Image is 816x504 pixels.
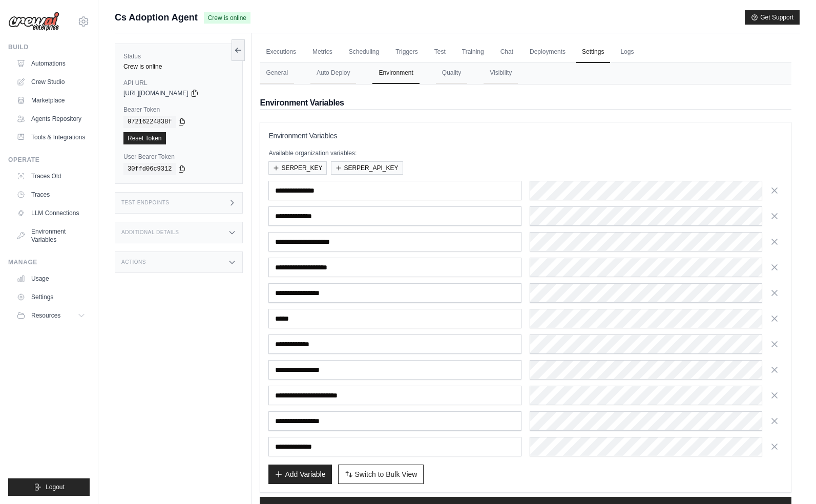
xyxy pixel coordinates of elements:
[268,149,783,157] p: Available organization variables:
[204,12,250,24] span: Crew is online
[8,258,90,266] div: Manage
[436,62,467,84] button: Quality
[372,62,419,84] button: Environment
[524,41,572,63] a: Deployments
[12,111,90,127] a: Agents Repository
[260,62,294,84] button: General
[12,205,90,221] a: LLM Connections
[46,483,65,491] span: Logout
[306,41,339,63] a: Metrics
[494,41,519,63] a: Chat
[123,163,176,175] code: 30ffd06c9312
[12,74,90,90] a: Crew Studio
[121,200,170,206] h3: Test Endpoints
[123,89,189,97] span: [URL][DOMAIN_NAME]
[123,79,234,87] label: API URL
[310,62,356,84] button: Auto Deploy
[123,116,176,128] code: 07216224838f
[260,97,791,109] h2: Environment Variables
[12,55,90,72] a: Automations
[576,41,610,63] a: Settings
[123,52,234,60] label: Status
[456,41,490,63] a: Training
[8,12,59,31] img: Logo
[12,223,90,248] a: Environment Variables
[8,156,90,164] div: Operate
[260,41,302,63] a: Executions
[484,62,518,84] button: Visibility
[428,41,452,63] a: Test
[12,307,90,324] button: Resources
[614,41,640,63] a: Logs
[268,131,783,141] h3: Environment Variables
[12,186,90,203] a: Traces
[331,161,403,175] button: SERPER_API_KEY
[12,289,90,305] a: Settings
[268,161,327,175] button: SERPER_KEY
[31,311,60,320] span: Resources
[8,478,90,496] button: Logout
[121,229,179,236] h3: Additional Details
[260,62,791,84] nav: Tabs
[123,132,166,144] a: Reset Token
[355,469,417,479] span: Switch to Bulk View
[12,129,90,145] a: Tools & Integrations
[745,10,800,25] button: Get Support
[115,10,198,25] span: Cs Adoption Agent
[343,41,385,63] a: Scheduling
[123,106,234,114] label: Bearer Token
[12,92,90,109] a: Marketplace
[12,168,90,184] a: Traces Old
[12,270,90,287] a: Usage
[123,62,234,71] div: Crew is online
[121,259,146,265] h3: Actions
[8,43,90,51] div: Build
[338,465,424,484] button: Switch to Bulk View
[268,465,331,484] button: Add Variable
[389,41,424,63] a: Triggers
[123,153,234,161] label: User Bearer Token
[765,455,816,504] iframe: Chat Widget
